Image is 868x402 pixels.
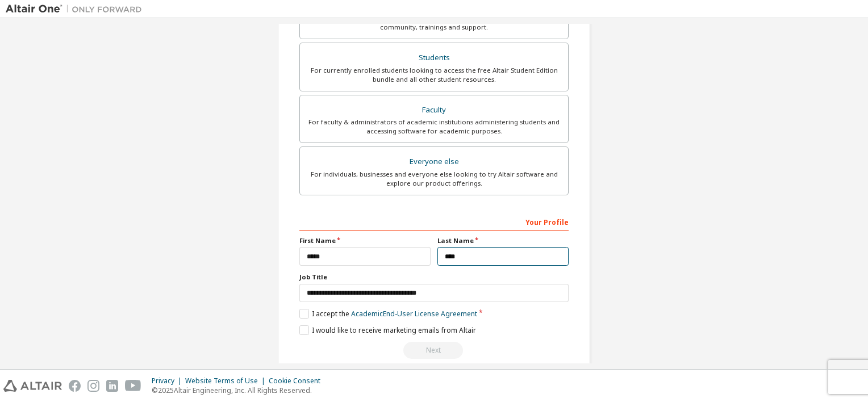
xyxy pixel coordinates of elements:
div: Cookie Consent [269,376,327,386]
p: © 2025 Altair Engineering, Inc. All Rights Reserved. [152,386,327,395]
label: Job Title [299,273,569,282]
img: linkedin.svg [106,380,118,392]
div: Your Profile [299,212,569,231]
img: altair_logo.svg [3,380,62,392]
div: Faculty [307,102,561,118]
label: I accept the [299,309,477,319]
img: instagram.svg [87,380,99,392]
div: Website Terms of Use [185,376,269,386]
div: For individuals, businesses and everyone else looking to try Altair software and explore our prod... [307,170,561,188]
img: facebook.svg [69,380,81,392]
label: First Name [299,236,431,245]
img: youtube.svg [125,380,141,392]
div: Everyone else [307,154,561,170]
div: For currently enrolled students looking to access the free Altair Student Edition bundle and all ... [307,66,561,84]
label: Last Name [437,236,569,245]
img: Altair One [6,3,148,15]
div: Students [307,50,561,66]
a: Academic End-User License Agreement [351,309,477,319]
div: Read and acccept EULA to continue [299,342,569,359]
label: I would like to receive marketing emails from Altair [299,325,476,335]
div: Privacy [152,376,185,386]
div: For faculty & administrators of academic institutions administering students and accessing softwa... [307,118,561,136]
